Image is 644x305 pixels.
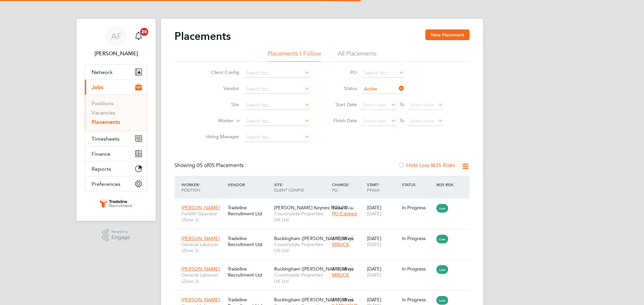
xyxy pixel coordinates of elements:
span: Engage [111,235,130,240]
span: General Labourer (Zone 3) [181,272,224,284]
label: Vendor [201,85,239,91]
span: [DATE] [367,241,381,247]
input: Search for... [244,100,310,110]
button: Finance [85,146,147,161]
div: IR35 Risk [435,178,458,190]
label: Hiring Manager [201,134,239,140]
a: Go to home page [85,198,148,209]
div: Showing [174,162,245,169]
span: 05 of [197,162,209,169]
label: Hide Low IR35 Risks [398,162,455,169]
a: Vacancies [92,109,115,116]
span: To [397,116,406,125]
span: [PERSON_NAME] Keynes Phase D… [274,205,353,211]
div: [DATE] [365,232,400,251]
span: Countryside Properties UK Ltd [274,272,329,284]
a: Placements [92,119,120,125]
span: £23.28 [332,205,347,211]
span: Low [436,204,448,213]
li: Placements I Follow [268,50,321,62]
button: New Placement [425,29,470,40]
button: Network [85,65,147,79]
div: Site [272,178,330,196]
button: Timesheets [85,131,147,146]
label: PO [327,69,357,75]
li: All Placements [338,50,377,62]
div: Status [400,178,435,190]
span: To [397,100,406,109]
span: / Finish [367,182,380,193]
span: / Client Config [274,182,304,193]
div: In Progress [402,235,433,241]
span: £18.88 [332,235,347,241]
input: Search for... [362,68,404,78]
input: Select one [362,84,404,94]
span: [PERSON_NAME] [181,266,220,272]
img: tradelinerecruitment-logo-retina.png [99,198,133,209]
label: Client Config [201,69,239,75]
div: Start [365,178,400,196]
span: £18.88 [332,266,347,272]
a: AF[PERSON_NAME] [85,25,148,58]
span: Jobs [92,84,103,90]
span: Select date [410,118,434,124]
span: [PERSON_NAME] [181,235,220,241]
div: Vendor [226,178,272,190]
label: Start Date [327,101,357,107]
button: Preferences [85,176,147,191]
span: £18.88 [332,297,347,303]
div: Tradeline Recruitment Ltd [226,262,272,281]
div: Worker [180,178,226,196]
span: / hr [348,297,354,302]
div: In Progress [402,297,433,303]
span: PO Expired [332,211,357,217]
div: In Progress [402,205,433,211]
span: Select date [363,118,387,124]
span: [DATE] [367,272,381,278]
div: Tradeline Recruitment Ltd [226,201,272,220]
span: MBUCK [332,272,349,278]
input: Search for... [244,84,310,94]
span: [PERSON_NAME] [181,205,220,211]
span: MBUCK [332,241,349,247]
span: Select date [363,102,387,108]
span: Archie Flavell [85,50,148,58]
span: 05 Placements [197,162,244,169]
span: Low [436,265,448,274]
nav: Main navigation [76,19,156,221]
span: [DATE] [367,211,381,217]
button: Reports [85,161,147,176]
span: Buckingham ([PERSON_NAME] Way) [274,266,353,272]
a: [PERSON_NAME]General Labourer (Zone 3)Tradeline Recruitment LtdBuckingham ([PERSON_NAME] Way)Coun... [180,262,470,268]
a: [PERSON_NAME]Forklift Operator (Zone 3)Tradeline Recruitment Ltd[PERSON_NAME] Keynes Phase D…Coun... [180,201,470,207]
div: Jobs [85,94,147,131]
span: Reports [92,166,111,172]
button: Jobs [85,80,147,94]
span: Buckingham ([PERSON_NAME] Way) [274,235,353,241]
span: / Position [181,182,200,193]
span: / PO [332,182,350,193]
a: [PERSON_NAME]General Labourer (Zone 3)Tradeline Recruitment LtdBuckingham ([PERSON_NAME] Way)Coun... [180,293,470,299]
span: Preferences [92,181,120,187]
span: Powered by [111,229,130,235]
a: Positions [92,100,114,106]
span: Select date [410,102,434,108]
input: Search for... [244,68,310,78]
span: [PERSON_NAME] [181,297,220,303]
span: Low [436,235,448,243]
span: Countryside Properties UK Ltd [274,211,329,223]
span: Finance [92,151,110,157]
span: Buckingham ([PERSON_NAME] Way) [274,297,353,303]
label: Status [327,85,357,91]
span: / hr [348,205,354,210]
a: Powered byEngage [102,229,130,242]
span: Forklift Operator (Zone 3) [181,211,224,223]
span: / hr [348,266,354,272]
span: Countryside Properties UK Ltd [274,241,329,253]
span: / hr [348,236,354,241]
span: Low [436,296,448,305]
div: Tradeline Recruitment Ltd [226,232,272,251]
a: [PERSON_NAME]General Labourer (Zone 3)Tradeline Recruitment LtdBuckingham ([PERSON_NAME] Way)Coun... [180,232,470,237]
input: Search for... [244,117,310,126]
span: AF [111,32,121,41]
